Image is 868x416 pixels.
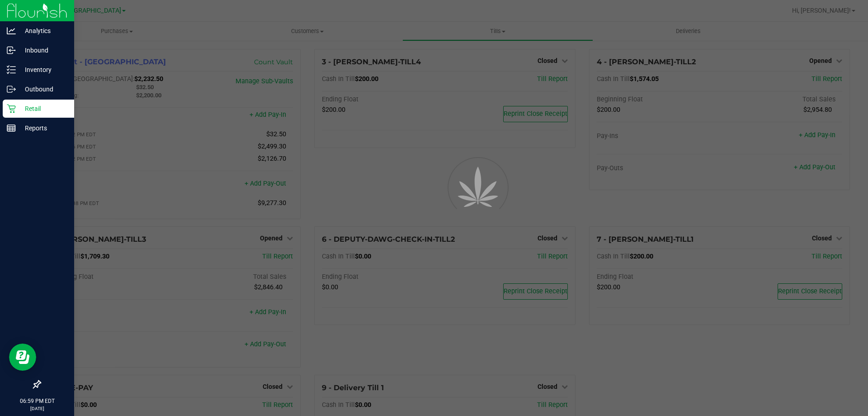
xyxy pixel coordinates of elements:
[4,405,70,412] p: [DATE]
[7,85,16,94] inline-svg: Outbound
[16,64,70,75] p: Inventory
[7,124,16,133] inline-svg: Reports
[16,103,70,114] p: Retail
[16,123,70,134] p: Reports
[7,26,16,35] inline-svg: Analytics
[16,84,70,95] p: Outbound
[7,65,16,74] inline-svg: Inventory
[4,397,70,405] p: 06:59 PM EDT
[16,25,70,36] p: Analytics
[16,45,70,56] p: Inbound
[9,344,36,371] iframe: Resource center
[7,46,16,55] inline-svg: Inbound
[7,104,16,113] inline-svg: Retail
